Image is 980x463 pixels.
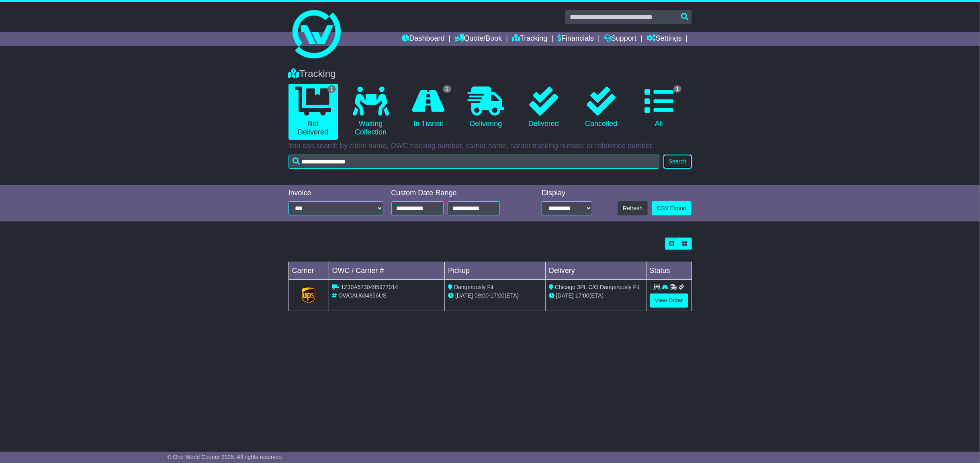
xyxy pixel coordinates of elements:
[512,32,547,46] a: Tracking
[402,32,445,46] a: Dashboard
[341,284,398,290] span: 1Z30A5730495977014
[673,85,682,93] span: 1
[346,84,395,140] a: Waiting Collection
[549,291,643,300] div: (ETA)
[556,292,574,299] span: [DATE]
[288,84,338,140] a: 1 Not Delivered
[475,292,489,299] span: 09:00
[284,68,696,80] div: Tracking
[391,189,520,198] div: Custom Date Range
[652,201,692,215] a: CSV Export
[542,189,592,198] div: Display
[461,84,511,131] a: Delivering
[327,85,336,93] span: 1
[604,32,636,46] a: Support
[519,84,568,131] a: Delivered
[288,262,329,280] td: Carrier
[443,85,451,93] span: 1
[555,284,639,290] span: Chicago 3PL C/O Dangerously Fit
[448,291,542,300] div: - (ETA)
[634,84,683,131] a: 1 All
[455,292,473,299] span: [DATE]
[454,284,493,290] span: Dangerously Fit
[577,84,626,131] a: Cancelled
[575,292,589,299] span: 17:00
[454,32,502,46] a: Quote/Book
[663,155,692,169] button: Search
[302,287,315,304] img: GetCarrierServiceLogo
[618,201,648,215] button: Refresh
[445,262,546,280] td: Pickup
[338,292,387,299] span: OWCAU634856US
[646,262,692,280] td: Status
[168,454,284,460] span: © One World Courier 2025. All rights reserved.
[288,142,692,151] p: You can search by client name, OWC tracking number, carrier name, carrier tracking number or refe...
[647,32,682,46] a: Settings
[650,294,688,308] a: View Order
[288,189,383,198] div: Invoice
[545,262,646,280] td: Delivery
[329,262,445,280] td: OWC / Carrier #
[491,292,505,299] span: 17:00
[403,84,453,131] a: 1 In Transit
[557,32,594,46] a: Financials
